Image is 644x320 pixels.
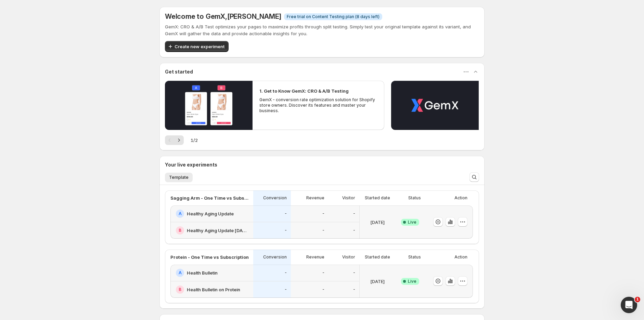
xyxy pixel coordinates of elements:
[408,254,421,260] p: Status
[342,254,355,260] p: Visitor
[342,195,355,201] p: Visitor
[454,195,467,201] p: Action
[365,254,390,260] p: Started date
[165,23,479,37] p: GemX: CRO & A/B Test optimizes your pages to maximize profits through split testing. Simply test ...
[370,278,385,285] p: [DATE]
[306,254,324,260] p: Revenue
[285,287,287,292] p: -
[170,195,249,201] p: Sagging Arm - One Time vs Subscription
[322,211,324,216] p: -
[365,195,390,201] p: Started date
[225,12,281,21] span: , [PERSON_NAME]
[187,210,234,217] h2: Healthy Aging Update
[170,254,249,261] p: Protein - One Time vs Subscription
[187,269,218,276] h2: Health Bulletin
[175,43,224,50] span: Create new experiment
[165,135,184,145] nav: Pagination
[322,287,324,292] p: -
[165,161,217,168] h3: Your live experiments
[322,228,324,233] p: -
[259,88,349,94] h2: 1. Get to Know GemX: CRO & A/B Testing
[285,211,287,216] p: -
[454,254,467,260] p: Action
[259,97,377,114] p: GemX - conversion rate optimization solution for Shopify store owners. Discover its features and ...
[179,270,182,276] h2: A
[263,254,287,260] p: Conversion
[187,286,240,293] h2: Health Bulletin on Protein
[408,219,416,225] span: Live
[169,175,189,180] span: Template
[174,135,184,145] button: Next
[179,287,181,292] h2: B
[322,270,324,276] p: -
[306,195,324,201] p: Revenue
[408,195,421,201] p: Status
[165,68,193,75] h3: Get started
[165,12,281,21] h5: Welcome to GemX
[285,228,287,233] p: -
[391,81,479,130] button: Play video
[635,297,640,302] span: 1
[191,137,198,144] span: 1 / 2
[179,228,181,233] h2: B
[263,195,287,201] p: Conversion
[285,270,287,276] p: -
[187,227,249,234] h2: Healthy Aging Update [DATE]
[353,287,355,292] p: -
[165,81,253,130] button: Play video
[179,211,182,216] h2: A
[353,211,355,216] p: -
[353,228,355,233] p: -
[370,219,385,226] p: [DATE]
[165,41,229,52] button: Create new experiment
[621,297,637,313] iframe: Intercom live chat
[408,279,416,284] span: Live
[469,172,479,182] button: Search and filter results
[287,14,379,19] span: Free trial on Content Testing plan (8 days left)
[353,270,355,276] p: -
